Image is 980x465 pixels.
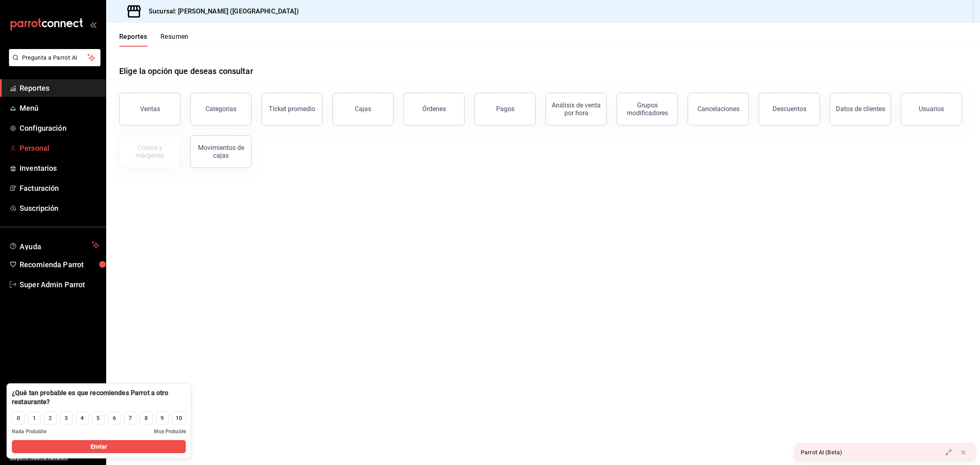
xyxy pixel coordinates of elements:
button: Cancelaciones [688,93,749,125]
div: 7 [129,414,132,423]
button: Pregunta a Parrot AI [9,49,100,66]
div: Parrot AI (Beta) [801,448,842,457]
h3: Sucursal: [PERSON_NAME] ([GEOGRAPHIC_DATA]) [142,7,299,16]
button: Datos de clientes [830,93,891,125]
div: Movimientos de cajas [196,144,246,159]
div: ¿Qué tan probable es que recomiendes Parrot a otro restaurante? [12,389,186,407]
button: 5 [92,411,105,425]
button: 2 [44,411,56,425]
div: Cajas [355,105,371,113]
span: Recomienda Parrot [20,259,99,270]
button: 9 [156,411,169,425]
span: Muy Probable [154,428,186,435]
div: 2 [49,414,52,423]
span: Suscripción [20,203,99,214]
div: Costos y márgenes [125,144,175,159]
div: navigation tabs [119,33,189,47]
button: Enviar [12,440,186,453]
span: Menú [20,103,99,114]
button: Reportes [119,33,147,47]
button: Categorías [190,93,252,125]
span: Nada Probable [12,428,46,435]
button: open_drawer_menu [90,21,96,28]
div: Órdenes [422,105,446,113]
button: Contrata inventarios para ver este reporte [119,135,180,168]
div: Pagos [496,105,514,113]
a: Pregunta a Parrot AI [6,59,100,68]
div: 4 [80,414,84,423]
div: Categorías [205,105,236,113]
span: Personal [20,143,99,154]
button: 6 [108,411,120,425]
div: 1 [33,414,36,423]
span: Super Admin Parrot [20,279,99,290]
button: 8 [140,411,152,425]
div: Usuarios [919,105,944,113]
button: Usuarios [901,93,962,125]
div: Datos de clientes [836,105,885,113]
span: Enviar [91,443,107,451]
div: Análisis de venta por hora [551,101,601,117]
button: 4 [76,411,89,425]
span: Ayuda [20,240,89,250]
button: 7 [124,411,136,425]
div: 9 [160,414,164,423]
button: Resumen [160,33,189,47]
div: 10 [176,414,182,423]
div: Ticket promedio [269,105,315,113]
div: 0 [17,414,20,423]
h1: Elige la opción que deseas consultar [119,65,253,77]
button: Análisis de venta por hora [546,93,607,125]
button: Órdenes [403,93,465,125]
span: Configuración [20,123,99,134]
button: Grupos modificadores [617,93,678,125]
span: Reportes [20,83,99,94]
div: 6 [113,414,116,423]
div: Descuentos [773,105,806,113]
button: 0 [12,411,24,425]
div: 5 [96,414,100,423]
span: Pregunta a Parrot AI [22,54,88,62]
button: Movimientos de cajas [190,135,252,168]
div: 3 [65,414,68,423]
button: 10 [172,411,186,425]
button: 3 [60,411,73,425]
button: Pagos [474,93,536,125]
span: Inventarios [20,163,99,174]
div: Ventas [140,105,160,113]
div: 8 [145,414,148,423]
button: Ticket promedio [261,93,323,125]
div: Grupos modificadores [622,101,673,117]
button: Ventas [119,93,180,125]
button: Descuentos [759,93,820,125]
button: Cajas [332,93,394,125]
span: Facturación [20,183,99,194]
div: Cancelaciones [697,105,739,113]
button: 1 [28,411,40,425]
